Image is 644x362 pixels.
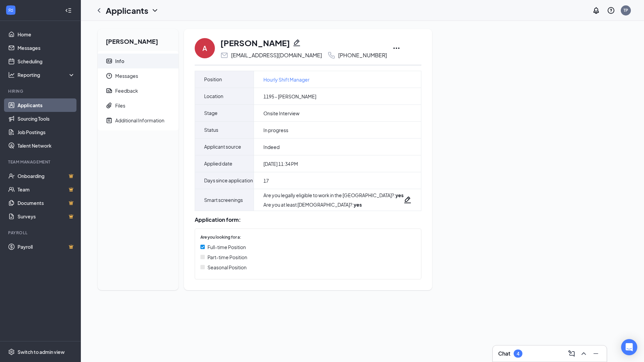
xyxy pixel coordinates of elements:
span: Onsite Interview [263,110,299,117]
span: Days since application [204,172,253,189]
a: ReportFeedback [98,83,179,98]
svg: Pencil [293,39,301,47]
span: Applied date [204,155,232,172]
a: ContactCardInfo [98,54,179,68]
a: Home [18,28,75,41]
h1: [PERSON_NAME] [220,37,290,49]
div: [EMAIL_ADDRESS][DOMAIN_NAME] [231,52,322,59]
div: Hiring [8,88,74,94]
svg: Clock [106,72,112,79]
div: TP [623,7,628,13]
svg: Notifications [592,6,600,14]
span: Location [204,88,223,104]
span: [DATE] 11:34 PM [263,160,298,167]
svg: Minimize [592,350,600,358]
span: Smart screenings [204,192,243,208]
a: PaperclipFiles [98,98,179,113]
div: Feedback [115,87,138,94]
a: SurveysCrown [18,210,75,223]
div: Application form: [195,216,421,223]
svg: ComposeMessage [568,350,576,358]
a: NoteActiveAdditional Information [98,113,179,128]
span: Applicant source [204,139,241,155]
svg: ChevronUp [580,350,588,358]
svg: Paperclip [106,102,112,109]
a: Hourly Shift Manager [263,76,310,83]
div: Reporting [18,71,75,78]
button: ComposeMessage [566,348,577,359]
div: Payroll [8,230,74,236]
svg: Settings [8,349,15,355]
a: Scheduling [18,55,75,68]
svg: ContactCard [106,58,112,64]
div: A [202,43,207,53]
svg: Pencil [404,196,412,204]
svg: Email [220,51,228,59]
svg: NoteActive [106,117,112,124]
h1: Applicants [106,5,148,16]
svg: ChevronLeft [95,6,103,14]
span: Part-time Position [207,253,247,261]
span: 17 [263,177,269,184]
a: Applicants [18,98,75,112]
div: Are you legally eligible to work in the [GEOGRAPHIC_DATA]? : [263,192,404,199]
span: 1195 - [PERSON_NAME] [263,93,316,100]
svg: Report [106,87,112,94]
svg: WorkstreamLogo [7,7,14,13]
a: DocumentsCrown [18,196,75,210]
span: In progress [263,127,288,133]
div: Additional Information [115,117,164,124]
strong: yes [354,202,362,208]
svg: Collapse [65,7,72,14]
span: Status [204,122,218,138]
span: Position [204,71,222,88]
a: OnboardingCrown [18,169,75,183]
span: Are you looking for a: [200,234,241,241]
span: Stage [204,105,218,121]
svg: Ellipses [392,44,400,52]
a: Job Postings [18,125,75,139]
div: [PHONE_NUMBER] [338,52,387,59]
h3: Chat [498,350,510,357]
button: ChevronUp [578,348,589,359]
span: Seasonal Position [207,264,247,271]
a: ClockMessages [98,68,179,83]
div: Are you at least [DEMOGRAPHIC_DATA]? : [263,201,404,208]
div: 4 [517,351,519,357]
div: Team Management [8,159,74,165]
svg: QuestionInfo [607,6,615,14]
svg: Phone [327,51,335,59]
span: Full-time Position [207,243,246,251]
strong: yes [395,192,404,198]
a: Messages [18,41,75,55]
svg: ChevronDown [151,6,159,14]
div: Switch to admin view [18,349,65,355]
h2: [PERSON_NAME] [98,29,179,51]
div: Files [115,102,125,109]
a: Sourcing Tools [18,112,75,125]
button: Minimize [590,348,601,359]
div: Info [115,58,124,64]
svg: Analysis [8,71,15,78]
a: Talent Network [18,139,75,152]
div: Open Intercom Messenger [621,339,637,355]
span: Indeed [263,144,280,150]
a: TeamCrown [18,183,75,196]
span: Messages [115,68,173,83]
a: PayrollCrown [18,240,75,253]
